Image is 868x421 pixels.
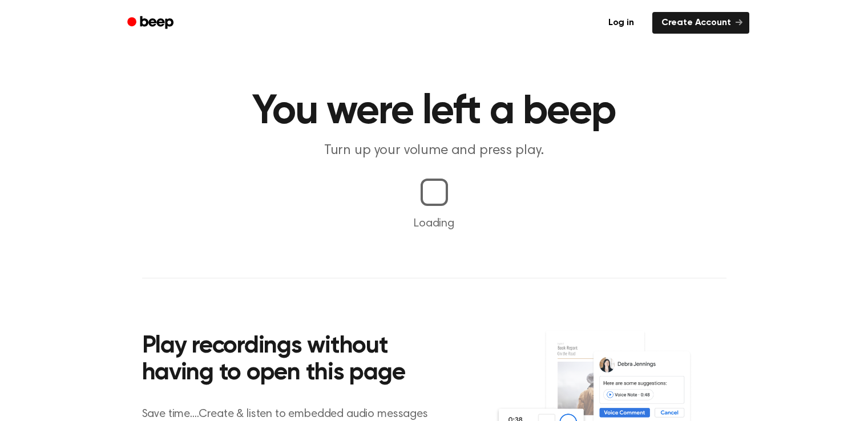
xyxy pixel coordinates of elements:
[142,333,450,387] h2: Play recordings without having to open this page
[119,12,184,34] a: Beep
[142,91,726,132] h1: You were left a beep
[14,215,854,232] p: Loading
[597,10,645,36] a: Log in
[652,12,749,34] a: Create Account
[215,141,653,160] p: Turn up your volume and press play.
